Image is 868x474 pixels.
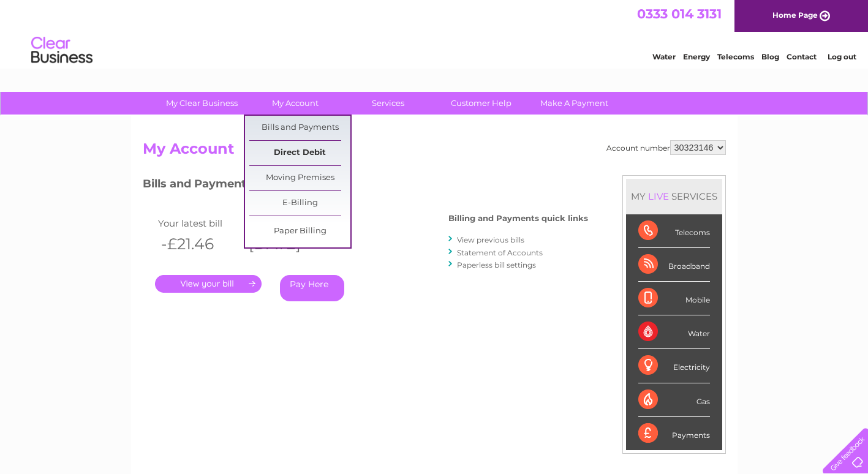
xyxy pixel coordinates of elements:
[637,6,722,21] a: 0333 014 3131
[457,235,524,244] a: View previous bills
[244,92,345,115] a: My Account
[683,52,710,61] a: Energy
[524,92,625,115] a: Make A Payment
[606,140,726,155] div: Account number
[243,231,331,257] th: [DATE]
[787,52,817,61] a: Contact
[249,166,350,190] a: Moving Premises
[249,191,350,216] a: E-Billing
[338,92,439,115] a: Services
[828,52,856,61] a: Log out
[143,140,726,164] h2: My Account
[280,275,344,301] a: Pay Here
[761,52,779,61] a: Blog
[717,52,754,61] a: Telecoms
[638,282,710,315] div: Mobile
[646,190,671,202] div: LIVE
[31,32,93,69] img: logo.png
[638,248,710,282] div: Broadband
[638,417,710,450] div: Payments
[448,214,588,223] h4: Billing and Payments quick links
[249,219,350,244] a: Paper Billing
[638,214,710,248] div: Telecoms
[638,315,710,349] div: Water
[457,260,536,269] a: Paperless bill settings
[243,215,331,231] td: Invoice date
[638,349,710,383] div: Electricity
[249,116,350,140] a: Bills and Payments
[155,215,243,231] td: Your latest bill
[143,175,588,197] h3: Bills and Payments
[151,92,252,115] a: My Clear Business
[638,383,710,417] div: Gas
[457,248,543,257] a: Statement of Accounts
[652,52,676,61] a: Water
[626,179,722,214] div: MY SERVICES
[155,231,243,257] th: -£21.46
[249,141,350,165] a: Direct Debit
[155,275,262,293] a: .
[431,92,532,115] a: Customer Help
[145,7,724,59] div: Clear Business is a trading name of Verastar Limited (registered in [GEOGRAPHIC_DATA] No. 3667643...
